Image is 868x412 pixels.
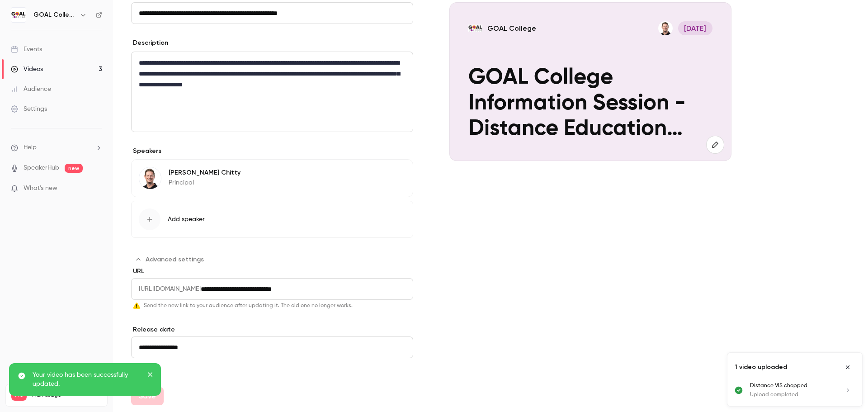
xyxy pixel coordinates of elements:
div: Brad Chitty[PERSON_NAME] ChittyPrincipal [131,159,413,197]
p: Your video has been successfully updated. [33,370,141,388]
input: Tue, Aug 19, 2025 [131,336,413,358]
span: Help [24,143,37,152]
label: URL [131,267,413,276]
p: Principal [169,178,241,187]
p: Distance VIS chopped [750,382,833,390]
button: Add speaker [131,201,413,238]
img: Brad Chitty [658,21,672,35]
span: What's new [24,184,57,193]
div: Audience [11,85,51,94]
ul: Uploads list [727,382,862,406]
span: [URL][DOMAIN_NAME] [131,278,201,300]
h6: GOAL College [33,10,76,19]
button: Close uploads list [840,360,855,374]
div: Settings [11,104,47,114]
button: Advanced settings [131,252,209,267]
p: Upload completed [750,391,833,399]
a: SpeakerHub [24,163,59,173]
p: Speakers [131,147,413,156]
span: [DATE] [678,21,712,35]
button: close [147,370,154,381]
span: new [65,164,83,173]
span: Add speaker [168,215,205,224]
div: editor [132,52,413,132]
img: GOAL College Information Session - Distance Education Classes [468,21,482,35]
span: Send the new link to your audience after updating it. The old one no longer works. [144,302,353,310]
img: GOAL College [11,8,26,22]
a: Distance VIS choppedUpload completed [750,382,855,399]
li: help-dropdown-opener [11,143,102,152]
div: Events [11,45,42,54]
p: [PERSON_NAME] Chitty [169,168,241,177]
p: GOAL College Information Session - Distance Education Classes [468,65,712,142]
p: 1 video uploaded [735,363,787,372]
iframe: Noticeable Trigger [91,185,102,193]
img: Brad Chitty [139,167,161,189]
label: Description [131,38,168,47]
p: GOAL College [487,24,536,33]
label: Release date [131,325,413,334]
div: Videos [11,65,43,74]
